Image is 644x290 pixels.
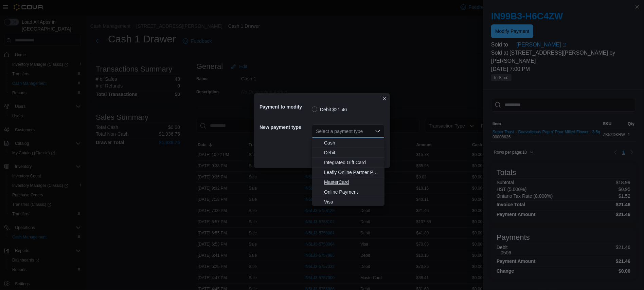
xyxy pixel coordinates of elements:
button: Close list of options [375,129,380,134]
span: Online Payment [324,189,380,195]
button: MasterCard [312,177,384,187]
button: Debit [312,148,384,158]
button: Online Payment [312,187,384,197]
button: Cash [312,138,384,148]
button: Closes this modal window [380,95,389,103]
span: Visa [324,198,380,205]
div: Choose from the following options [312,138,384,207]
h5: Payment to modify [260,100,310,114]
button: Leafly Online Partner Payment [312,168,384,177]
label: Debit $21.46 [312,105,347,114]
span: MasterCard [324,179,380,186]
button: Integrated Gift Card [312,158,384,168]
span: Integrated Gift Card [324,159,380,166]
button: Visa [312,197,384,207]
h5: New payment type [260,120,310,134]
span: Debit [324,149,380,156]
span: Leafly Online Partner Payment [324,169,380,176]
input: Accessible screen reader label [316,127,317,135]
span: Cash [324,139,380,146]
